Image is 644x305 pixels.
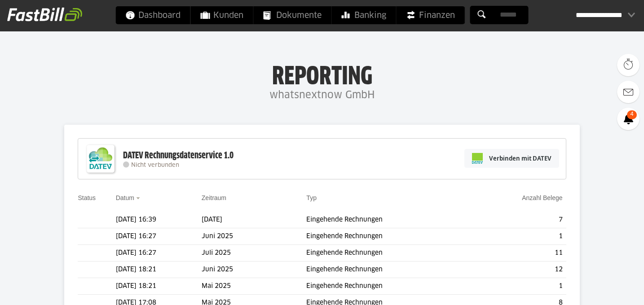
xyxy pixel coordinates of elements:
a: Datum [116,194,134,201]
a: Status [78,194,96,201]
td: Juli 2025 [202,245,307,261]
td: 1 [472,228,566,245]
span: Finanzen [406,6,455,24]
td: 12 [472,261,566,278]
span: Dokumente [264,6,322,24]
a: Kunden [191,6,253,24]
td: Mai 2025 [202,278,307,295]
td: 1 [472,278,566,295]
div: DATEV Rechnungsdatenservice 1.0 [123,150,234,161]
span: Dashboard [126,6,181,24]
a: Banking [332,6,396,24]
iframe: Öffnet ein Widget, in dem Sie weitere Informationen finden [574,278,635,301]
td: Eingehende Rechnungen [306,245,472,261]
td: Eingehende Rechnungen [306,228,472,245]
td: [DATE] 16:27 [116,228,202,245]
span: Banking [342,6,386,24]
td: 7 [472,212,566,228]
a: Dokumente [254,6,331,24]
span: 4 [627,110,637,119]
a: Verbinden mit DATEV [464,149,559,168]
td: [DATE] 18:21 [116,261,202,278]
td: Eingehende Rechnungen [306,261,472,278]
a: 4 [617,108,640,130]
td: 11 [472,245,566,261]
td: Juni 2025 [202,228,307,245]
td: Eingehende Rechnungen [306,212,472,228]
a: Dashboard [116,6,190,24]
span: Verbinden mit DATEV [489,154,551,163]
img: pi-datev-logo-farbig-24.svg [472,153,483,164]
img: sort_desc.gif [136,197,142,199]
td: Eingehende Rechnungen [306,278,472,295]
td: Juni 2025 [202,261,307,278]
td: [DATE] [202,212,307,228]
td: [DATE] 16:39 [116,212,202,228]
h1: Reporting [90,63,554,87]
a: Anzahl Belege [522,194,562,201]
img: DATEV-Datenservice Logo [83,141,119,177]
td: [DATE] 18:21 [116,278,202,295]
td: [DATE] 16:27 [116,245,202,261]
a: Zeitraum [202,194,226,201]
span: Kunden [201,6,243,24]
img: fastbill_logo_white.png [7,7,82,22]
a: Finanzen [397,6,465,24]
span: Nicht verbunden [131,162,179,168]
a: Typ [306,194,317,201]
